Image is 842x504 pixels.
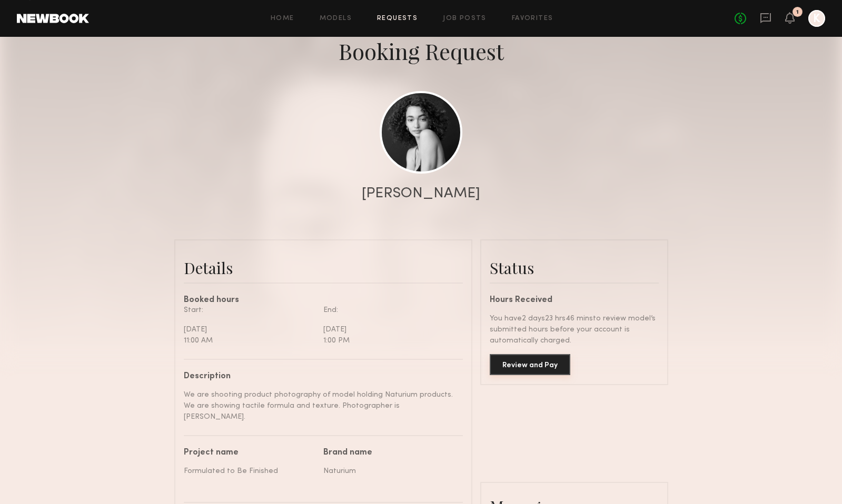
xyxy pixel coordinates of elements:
[184,389,455,422] div: We are shooting product photography of model holding Naturium products. We are showing tactile fo...
[796,9,799,15] div: 1
[490,257,659,278] div: Status
[377,15,418,22] a: Requests
[323,335,455,346] div: 1:00 PM
[490,296,659,305] div: Hours Received
[184,296,463,305] div: Booked hours
[512,15,553,22] a: Favorites
[323,324,455,335] div: [DATE]
[362,186,480,201] div: [PERSON_NAME]
[184,324,315,335] div: [DATE]
[184,466,315,477] div: Formulated to Be Finished
[184,257,463,278] div: Details
[320,15,352,22] a: Models
[490,313,659,346] div: You have 2 days 23 hrs 46 mins to review model’s submitted hours before your account is automatic...
[490,354,570,375] button: Review and Pay
[184,449,315,457] div: Project name
[271,15,294,22] a: Home
[323,466,455,477] div: Naturium
[323,305,455,316] div: End:
[184,335,315,346] div: 11:00 AM
[323,449,455,457] div: Brand name
[184,305,315,316] div: Start:
[339,36,504,66] div: Booking Request
[184,372,455,381] div: Description
[443,15,487,22] a: Job Posts
[808,10,825,27] a: K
